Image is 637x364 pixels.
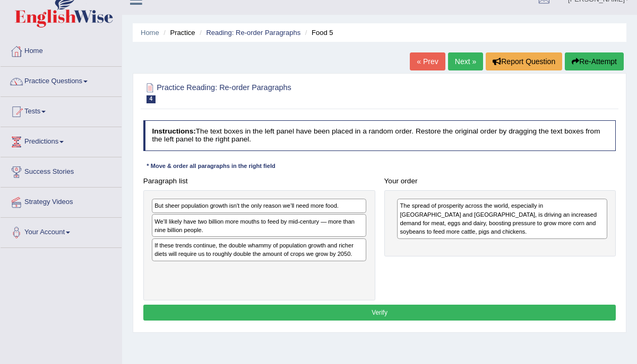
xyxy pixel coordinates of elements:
a: Home [141,29,159,37]
h4: Paragraph list [143,177,375,185]
button: Verify [143,305,616,320]
a: Home [1,37,122,63]
h2: Practice Reading: Re-order Paragraphs [143,81,436,103]
b: Instructions: [152,127,195,135]
a: Strategy Videos [1,188,122,214]
a: Tests [1,97,122,123]
a: Practice Questions [1,67,122,93]
span: 4 [147,95,156,103]
li: Practice [161,28,195,38]
div: We’ll likely have two billion more mouths to feed by mid-century — more than nine billion people. [152,214,366,237]
button: Re-Attempt [565,52,624,70]
h4: Your order [384,177,616,185]
li: Food 5 [303,28,333,38]
a: « Prev [410,52,445,70]
a: Success Stories [1,157,122,184]
div: The spread of prosperity across the world, especially in [GEOGRAPHIC_DATA] and [GEOGRAPHIC_DATA],... [397,199,607,238]
div: If these trends continue, the double whammy of population growth and richer diets will require us... [152,238,366,261]
a: Your Account [1,218,122,244]
a: Predictions [1,127,122,154]
div: * Move & order all paragraphs in the right field [143,162,279,171]
button: Report Question [486,52,562,70]
a: Next » [448,52,483,70]
div: But sheer population growth isn't the only reason we’ll need more food. [152,199,366,213]
a: Reading: Re-order Paragraphs [206,29,300,37]
h4: The text boxes in the left panel have been placed in a random order. Restore the original order b... [143,120,616,150]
